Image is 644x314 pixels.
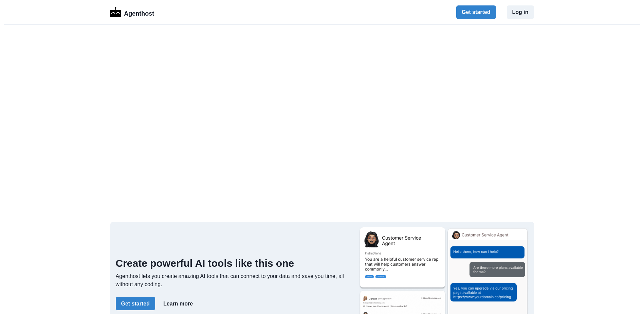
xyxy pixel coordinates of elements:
[116,257,353,269] h2: Create powerful AI tools like this one
[124,6,154,18] p: Agenthost
[116,272,353,289] p: Agenthost lets you create amazing AI tools that can connect to your data and save you time, all w...
[116,297,155,310] button: Get started
[456,5,496,19] button: Get started
[158,297,198,310] button: Learn more
[110,38,534,208] iframe: Project Name Generator
[110,7,122,17] img: Logo
[507,5,534,19] button: Log in
[110,6,154,18] a: LogoAgenthost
